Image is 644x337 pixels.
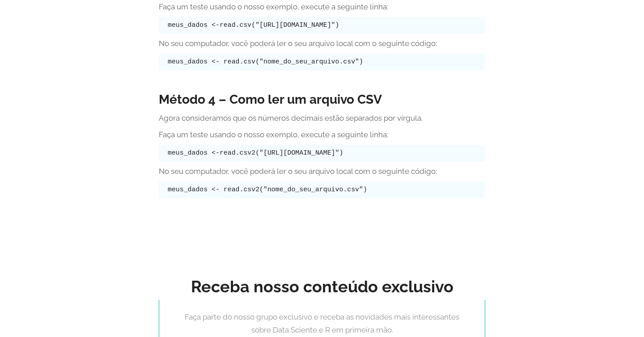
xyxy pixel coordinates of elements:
[168,58,363,65] code: meus_dados <- read.csv("nome_do_seu_arquivo.csv")
[159,0,485,13] p: Faça um teste usando o nosso exemplo, execute a seguinte linha:
[159,128,485,141] p: Faça um teste usando o nosso exemplo, execute a seguinte linha:
[159,37,485,50] p: No seu computador, você poderá ler o seu arquivo local com o seguinte código:
[168,149,343,156] code: meus_dados <-read.csv2("[URL][DOMAIN_NAME]")
[159,92,485,107] h3: Método 4 – Como ler um arquivo CSV
[168,21,339,29] code: meus_dados <-read.csv("[URL][DOMAIN_NAME]")
[159,165,485,178] p: No seu computador, você poderá ler o seu arquivo local com o seguinte código:
[159,112,485,125] p: Agora consideramos que os números decimais estão separados por vírgula.
[168,186,367,193] code: meus_dados <- read.csv2("nome_do_seu_arquivo.csv")
[159,277,485,296] h2: Receba nosso conteúdo exclusivo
